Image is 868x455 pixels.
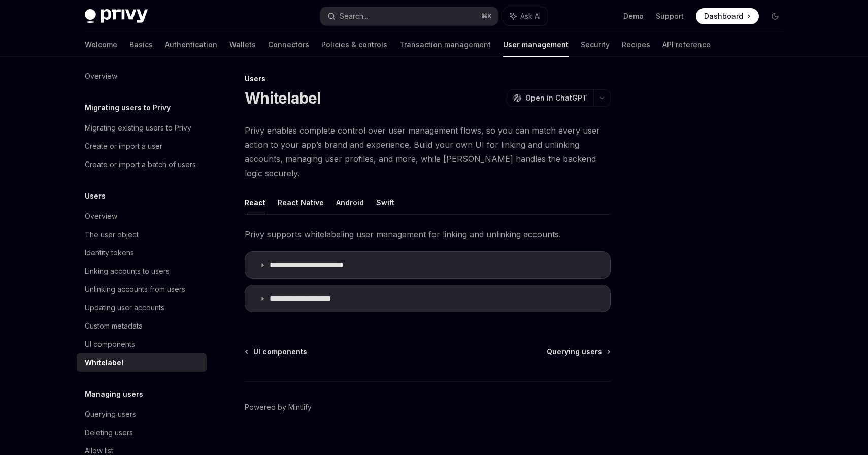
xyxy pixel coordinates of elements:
a: Create or import a user [77,137,207,155]
a: The user object [77,225,207,244]
a: UI components [77,335,207,353]
div: Migrating existing users to Privy [85,122,191,134]
a: Security [581,32,610,57]
button: React Native [278,190,324,214]
a: Identity tokens [77,244,207,262]
a: Dashboard [696,8,759,24]
div: Linking accounts to users [85,265,170,277]
a: Unlinking accounts from users [77,280,207,299]
button: Open in ChatGPT [507,89,593,107]
a: Linking accounts to users [77,262,207,280]
div: Unlinking accounts from users [85,283,185,296]
div: Overview [85,70,117,82]
a: Welcome [85,32,117,57]
button: Search...⌘K [320,7,498,25]
div: Search... [340,10,368,22]
button: Swift [376,190,394,214]
a: Wallets [229,32,256,57]
a: Updating user accounts [77,299,207,317]
span: Open in ChatGPT [525,93,587,103]
span: Ask AI [520,11,541,21]
a: Transaction management [399,32,491,57]
h5: Users [85,190,106,202]
div: UI components [85,338,135,350]
span: UI components [253,347,307,357]
a: Powered by Mintlify [245,402,312,412]
div: Identity tokens [85,247,134,259]
span: Privy enables complete control over user management flows, so you can match every user action to ... [245,123,611,180]
button: Android [336,190,364,214]
a: Connectors [268,32,309,57]
button: Toggle dark mode [767,8,783,24]
a: Migrating existing users to Privy [77,119,207,137]
span: ⌘ K [481,12,492,20]
a: Create or import a batch of users [77,155,207,174]
a: Basics [129,32,153,57]
a: Deleting users [77,424,207,442]
a: Custom metadata [77,317,207,335]
a: Support [656,11,684,21]
div: Create or import a batch of users [85,158,196,171]
button: React [245,190,265,214]
span: Privy supports whitelabeling user management for linking and unlinking accounts. [245,227,611,241]
button: Ask AI [503,7,548,25]
a: Querying users [547,347,610,357]
div: Querying users [85,408,136,420]
div: Deleting users [85,427,133,439]
a: Demo [623,11,644,21]
div: The user object [85,229,139,241]
a: Querying users [77,405,207,424]
img: dark logo [85,9,148,23]
div: Users [245,74,611,84]
h1: Whitelabel [245,89,321,107]
div: Overview [85,210,117,222]
a: Recipes [622,32,650,57]
a: Whitelabel [77,353,207,372]
a: UI components [246,347,307,357]
div: Updating user accounts [85,302,164,314]
div: Custom metadata [85,320,143,332]
h5: Migrating users to Privy [85,102,171,114]
a: Overview [77,67,207,85]
a: Overview [77,207,207,225]
a: User management [503,32,569,57]
span: Querying users [547,347,602,357]
div: Create or import a user [85,140,162,152]
a: API reference [662,32,711,57]
a: Authentication [165,32,217,57]
a: Policies & controls [321,32,387,57]
span: Dashboard [704,11,743,21]
h5: Managing users [85,388,143,400]
div: Whitelabel [85,356,123,369]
